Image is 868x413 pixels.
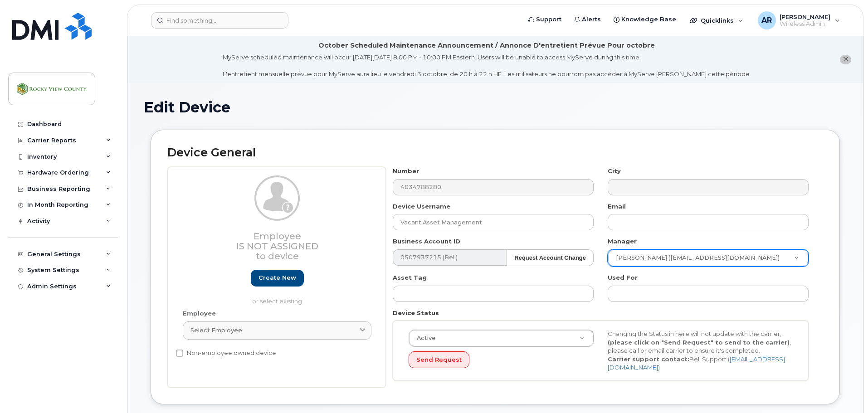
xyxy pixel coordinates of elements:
[601,330,800,372] div: Changing the Status in here will not update with the carrier, , please call or email carrier to e...
[183,309,216,318] label: Employee
[608,202,626,211] label: Email
[236,241,318,252] span: Is not assigned
[610,254,780,262] span: [PERSON_NAME] ([EMAIL_ADDRESS][DOMAIN_NAME])
[393,237,460,246] label: Business Account ID
[411,334,436,342] span: Active
[318,41,655,50] div: October Scheduled Maintenance Announcement / Annonce D'entretient Prévue Pour octobre
[223,53,751,78] div: MyServe scheduled maintenance will occur [DATE][DATE] 8:00 PM - 10:00 PM Eastern. Users will be u...
[176,350,183,357] input: Non-employee owned device
[393,167,419,175] label: Number
[409,351,469,368] button: Send Request
[393,202,450,211] label: Device Username
[507,249,594,266] button: Request Account Change
[608,167,621,175] label: City
[608,250,808,266] a: [PERSON_NAME] ([EMAIL_ADDRESS][DOMAIN_NAME])
[190,326,242,335] span: Select employee
[409,330,594,346] a: Active
[176,348,276,359] label: Non-employee owned device
[514,254,586,261] strong: Request Account Change
[608,355,785,371] a: [EMAIL_ADDRESS][DOMAIN_NAME]
[608,339,790,346] strong: (please click on "Send Request" to send to the carrier)
[608,355,689,363] strong: Carrier support contact:
[251,270,304,287] a: Create new
[393,273,427,282] label: Asset Tag
[608,237,637,246] label: Manager
[256,251,299,262] span: to device
[183,321,371,340] a: Select employee
[167,146,823,159] h2: Device General
[829,374,861,406] iframe: Messenger Launcher
[183,231,371,261] h3: Employee
[840,55,851,64] button: close notification
[393,309,439,317] label: Device Status
[608,273,638,282] label: Used For
[144,99,847,115] h1: Edit Device
[183,297,371,306] p: or select existing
